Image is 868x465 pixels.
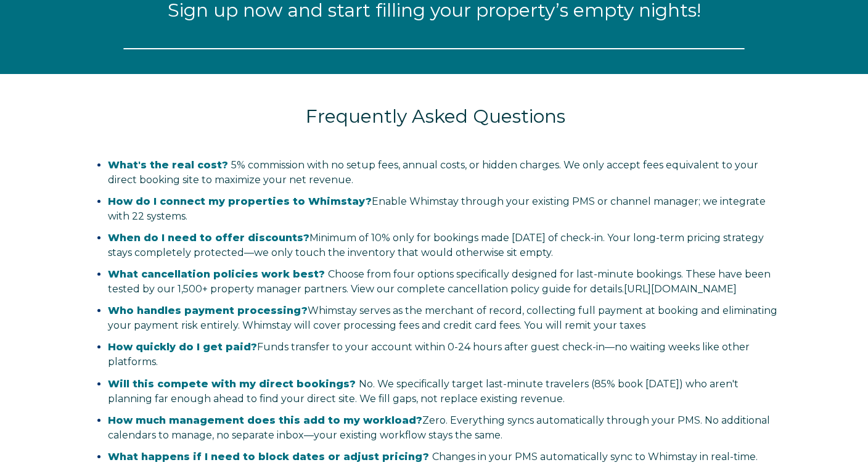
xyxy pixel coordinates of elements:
span: Zero. Everything syncs automatically through your PMS. No additional calendars to manage, no sepa... [108,414,770,441]
strong: When do I need to offer discounts? [108,232,309,244]
span: What cancellation policies work best? [108,268,325,280]
span: Whimstay serves as the merchant of record, collecting full payment at booking and eliminating you... [108,305,777,331]
span: 5% commission with no setup fees, annual costs, or hidden charges. We only accept fees equivalent... [108,159,758,186]
span: Minimum of 10% [309,232,390,244]
strong: How much management does this add to my workload? [108,414,422,426]
strong: How do I connect my properties to Whimstay? [108,195,372,207]
span: What's the real cost? [108,159,228,171]
strong: Who handles payment processing? [108,305,308,316]
a: Vínculo https://salespage.whimstay.com/cancellation-policy-options [624,283,737,295]
span: Enable Whimstay through your existing PMS or channel manager; we integrate with 22 systems. [108,195,766,222]
strong: How quickly do I get paid? [108,341,257,353]
span: What happens if I need to block dates or adjust pricing? [108,451,429,463]
span: only for bookings made [DATE] of check-in. Your long-term pricing strategy stays completely prote... [108,232,764,258]
span: Frequently Asked Questions [306,105,565,128]
span: Choose from four options specifically designed for last-minute bookings. These have been tested b... [108,268,771,295]
span: Funds transfer to your account within 0-24 hours after guest check-in—no waiting weeks like other... [108,341,750,368]
span: No. We specifically target last-minute travelers (85% book [DATE]) who aren't planning far enough... [108,378,739,405]
span: Will this compete with my direct bookings? [108,378,356,390]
